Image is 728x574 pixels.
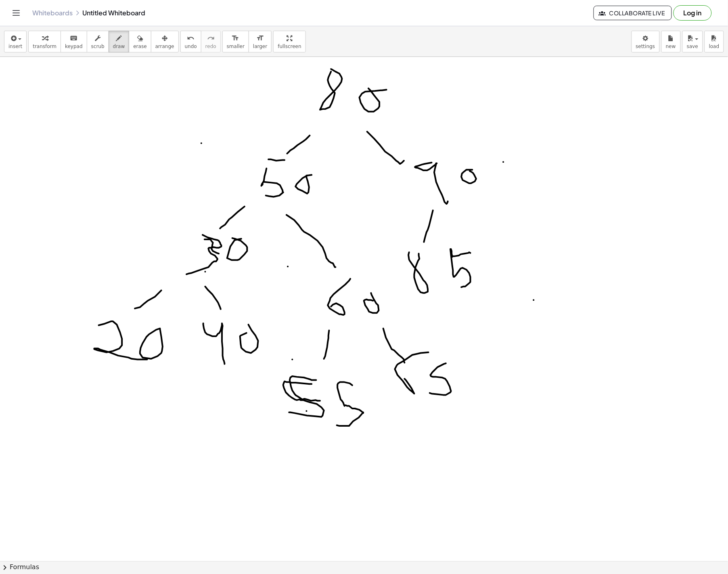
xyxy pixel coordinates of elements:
[594,6,672,20] button: Collaborate Live
[249,31,272,52] button: format_sizelarger
[227,44,245,49] span: smaller
[205,44,216,49] span: redo
[91,44,105,49] span: scrub
[187,34,195,43] i: undo
[151,31,179,52] button: arrange
[256,34,264,43] i: format_size
[661,31,681,52] button: new
[70,34,77,43] i: keyboard
[155,44,174,49] span: arrange
[8,44,22,49] span: insert
[636,44,655,49] span: settings
[687,44,698,49] span: save
[600,9,665,17] span: Collaborate Live
[10,6,23,19] button: Toggle navigation
[180,31,201,52] button: undoundo
[682,31,703,52] button: save
[632,31,660,52] button: settings
[61,31,87,52] button: keyboardkeypad
[709,44,720,49] span: load
[207,34,215,43] i: redo
[87,31,109,52] button: scrub
[278,44,301,49] span: fullscreen
[129,31,151,52] button: erase
[666,44,676,49] span: new
[33,44,56,49] span: transform
[185,44,197,49] span: undo
[705,31,724,52] button: load
[273,31,305,52] button: fullscreen
[4,31,27,52] button: insert
[113,44,125,49] span: draw
[109,31,130,52] button: draw
[133,44,146,49] span: erase
[253,44,267,49] span: larger
[28,31,61,52] button: transform
[201,31,221,52] button: redoredo
[65,44,83,49] span: keypad
[674,5,712,21] button: Log in
[32,9,73,17] a: Whiteboards
[232,34,239,43] i: format_size
[222,31,249,52] button: format_sizesmaller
